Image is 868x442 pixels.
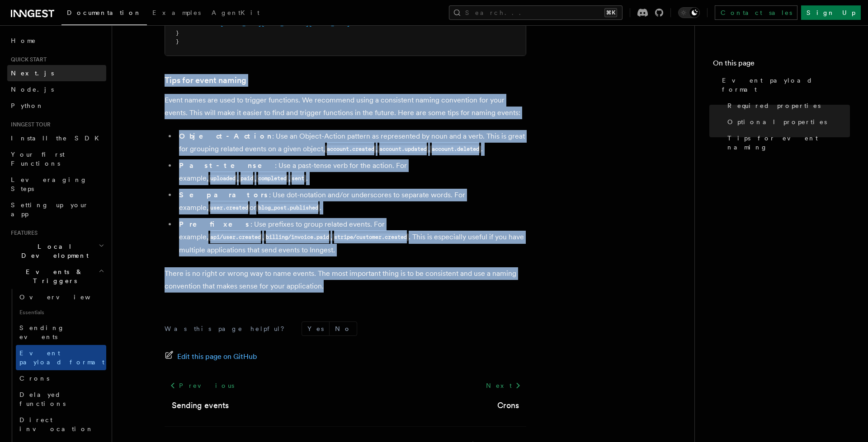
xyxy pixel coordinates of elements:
p: Was this page helpful? [165,324,291,333]
span: Essentials [16,305,106,320]
span: Tips for event naming [727,134,850,152]
span: Sending events [19,324,65,340]
span: AgentKit [212,9,259,16]
a: Tips for event naming [724,130,850,155]
code: api/user.created [208,233,262,241]
p: Event names are used to trigger functions. We recommend using a consistent naming convention for ... [165,94,526,119]
span: Optional properties [727,117,827,126]
a: Documentation [61,3,147,25]
code: user.created [208,204,250,212]
span: Python [11,102,44,109]
kbd: ⌘K [604,8,617,17]
code: account.created [325,145,376,153]
code: billing/invoice.paid [264,233,330,241]
span: Next.js [11,70,54,77]
span: Delayed functions [19,391,66,407]
span: Edit this page on GitHub [177,350,257,363]
strong: Object-Action [179,132,272,140]
code: uploaded [208,175,237,182]
li: : Use dot-notation and/or underscores to separate words. For example, or . [176,189,526,214]
span: Crons [19,375,49,382]
span: } [176,38,179,45]
button: No [330,322,357,335]
strong: Prefixes [179,220,250,228]
a: Overview [16,289,106,305]
span: Install the SDK [11,135,104,142]
span: } [176,30,179,36]
span: Event payload format [722,76,850,94]
code: account.updated [377,145,428,153]
a: Node.js [7,81,106,98]
a: Home [7,33,106,49]
a: Edit this page on GitHub [165,350,257,363]
a: Crons [16,370,106,386]
strong: Past-tense [179,161,275,170]
li: : Use prefixes to group related events. For example, , , . This is especially useful if you have ... [176,218,526,256]
a: Event payload format [718,72,850,98]
span: Documentation [67,9,142,16]
a: Setting up your app [7,197,106,222]
a: AgentKit [206,3,265,24]
a: Direct invocation [16,412,106,437]
code: stripe/customer.created [332,233,408,241]
span: Inngest tour [7,121,51,128]
p: There is no right or wrong way to name events. The most important thing is to be consistent and u... [165,267,526,293]
span: Home [11,36,36,45]
a: Crons [497,399,519,412]
button: Search...⌘K [449,5,623,20]
a: Tips for event naming [165,74,246,87]
code: blog_post.published [256,204,320,212]
a: Required properties [724,98,850,114]
a: Contact sales [715,5,797,20]
a: Sign Up [801,5,861,20]
span: Event payload format [19,349,104,366]
a: Previous [165,377,239,394]
a: Sending events [172,399,229,412]
a: Event payload format [16,345,106,370]
a: Your first Functions [7,146,106,172]
span: Setting up your app [11,201,89,218]
span: Your first Functions [11,151,65,167]
a: Leveraging Steps [7,172,106,197]
span: Direct invocation [19,416,94,433]
a: Install the SDK [7,130,106,146]
span: Examples [152,9,201,16]
a: Optional properties [724,114,850,130]
a: Sending events [16,320,106,345]
a: Examples [147,3,206,24]
span: Leveraging Steps [11,176,87,192]
span: Local Development [7,242,99,260]
code: completed [256,175,288,182]
span: Overview [19,293,113,301]
a: Delayed functions [16,386,106,412]
a: Python [7,98,106,114]
li: : Use a past-tense verb for the action. For example, , , , . [176,159,526,185]
li: : Use an Object-Action pattern as represented by noun and a verb. This is great for grouping rela... [176,130,526,156]
span: Node.js [11,86,54,93]
code: account.deleted [430,145,481,153]
span: Features [7,229,38,237]
span: Events & Triggers [7,267,99,285]
span: Required properties [727,101,821,110]
code: sent [290,175,306,182]
button: Yes [302,322,329,335]
code: paid [239,175,255,182]
button: Events & Triggers [7,264,106,289]
button: Local Development [7,238,106,264]
strong: Separators [179,191,269,199]
a: Next.js [7,65,106,81]
a: Next [481,377,526,394]
h4: On this page [713,58,850,72]
button: Toggle dark mode [678,7,700,18]
span: Quick start [7,56,47,63]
